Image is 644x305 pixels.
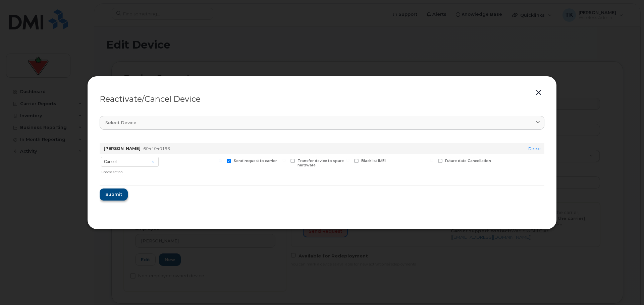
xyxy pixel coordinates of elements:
span: 6044040193 [143,146,170,151]
span: Send request to carrier [234,159,277,163]
input: Blacklist IMEI [346,159,350,162]
input: Transfer device to spare hardware [282,159,286,162]
span: Select device [105,120,137,126]
a: Select device [100,116,544,130]
a: Delete [528,146,540,151]
div: Choose action [102,167,159,174]
span: Blacklist IMEI [361,159,386,163]
input: Future date Cancellation [430,159,433,162]
div: Reactivate/Cancel Device [100,95,544,103]
span: Transfer device to spare hardware [298,159,344,167]
input: Send request to carrier [219,159,222,162]
button: Submit [100,188,128,201]
span: Future date Cancellation [445,159,491,163]
strong: [PERSON_NAME] [104,146,141,151]
span: Submit [105,191,122,198]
